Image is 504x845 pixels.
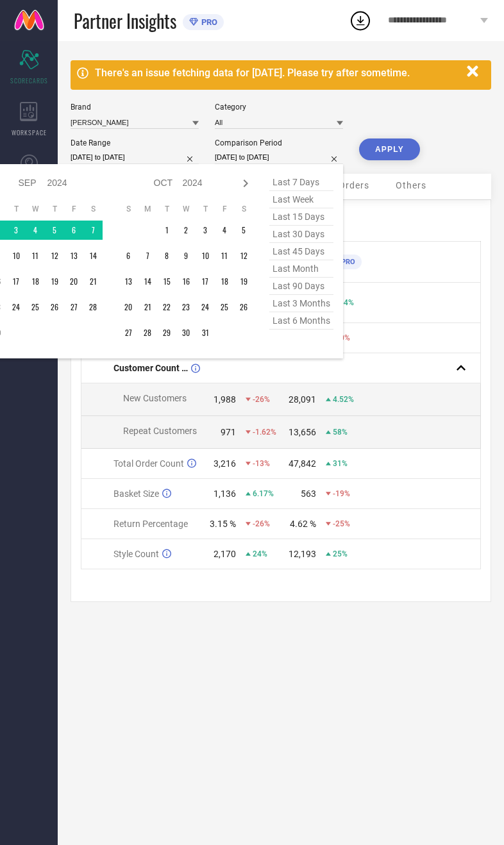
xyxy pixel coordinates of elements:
td: Sun Oct 06 2024 [119,246,138,265]
div: 3,216 [214,458,236,469]
td: Tue Oct 15 2024 [157,272,176,291]
td: Mon Oct 14 2024 [138,272,157,291]
span: Partner Insights [74,8,176,34]
td: Wed Sep 11 2024 [26,246,45,265]
td: Sat Oct 26 2024 [234,297,253,317]
div: 1,988 [214,394,236,405]
span: SCORECARDS [10,76,48,85]
td: Tue Sep 24 2024 [6,297,26,317]
span: Repeat Customers [123,426,197,436]
td: Thu Oct 31 2024 [196,323,215,342]
td: Wed Oct 23 2024 [176,297,196,317]
span: last 7 days [269,174,333,191]
div: 4.62 % [290,519,316,529]
td: Sun Oct 27 2024 [119,323,138,342]
span: 5.64% [333,298,354,307]
div: There's an issue fetching data for [DATE]. Please try after sometime. [95,67,460,79]
span: 25% [333,549,348,558]
td: Fri Sep 27 2024 [64,297,83,317]
th: Thursday [196,204,215,214]
td: Sun Oct 20 2024 [119,297,138,317]
span: New Customers [123,393,187,403]
div: Date Range [71,138,199,147]
th: Wednesday [176,204,196,214]
div: 13,656 [289,427,316,437]
td: Thu Oct 24 2024 [196,297,215,317]
span: Others [396,180,426,190]
td: Sat Oct 05 2024 [234,221,253,240]
span: WORKSPACE [12,128,47,137]
span: last 30 days [269,226,333,243]
div: Category [215,103,343,112]
td: Tue Sep 10 2024 [6,246,26,265]
td: Thu Sep 05 2024 [45,221,64,240]
div: 2,170 [214,549,236,559]
span: -26% [253,519,270,528]
span: Return Percentage [113,519,188,529]
td: Mon Oct 28 2024 [138,323,157,342]
td: Wed Sep 18 2024 [26,272,45,291]
th: Friday [215,204,234,214]
span: PRO [198,17,217,27]
td: Sat Oct 12 2024 [234,246,253,265]
div: 563 [301,489,316,499]
span: last 6 months [269,312,333,330]
div: 12,193 [289,549,316,559]
td: Fri Sep 13 2024 [64,246,83,265]
span: 4.52% [333,395,354,404]
th: Tuesday [6,204,26,214]
td: Sat Sep 14 2024 [83,246,103,265]
span: 31% [333,459,348,468]
td: Wed Sep 25 2024 [26,297,45,317]
td: Thu Oct 03 2024 [196,221,215,240]
span: -1.62% [253,428,276,437]
span: -25% [333,519,350,528]
th: Tuesday [157,204,176,214]
td: Mon Oct 07 2024 [138,246,157,265]
span: Style Count [113,549,159,559]
span: Total Order Count [113,458,184,469]
button: APPLY [359,138,420,160]
th: Thursday [45,204,64,214]
td: Thu Sep 12 2024 [45,246,64,265]
span: last 15 days [269,208,333,226]
td: Thu Oct 10 2024 [196,246,215,265]
th: Monday [138,204,157,214]
td: Sat Sep 21 2024 [83,272,103,291]
span: last week [269,191,333,208]
th: Saturday [83,204,103,214]
span: -26% [253,395,270,404]
span: last month [269,260,333,278]
input: Select comparison period [215,151,343,164]
td: Fri Sep 20 2024 [64,272,83,291]
td: Sat Sep 28 2024 [83,297,103,317]
td: Fri Sep 06 2024 [64,221,83,240]
span: -19% [333,489,350,498]
span: 6.17% [253,489,274,498]
td: Wed Oct 09 2024 [176,246,196,265]
span: PRO [338,258,355,266]
input: Select date range [71,151,199,164]
td: Sat Oct 19 2024 [234,272,253,291]
td: Tue Oct 22 2024 [157,297,176,317]
td: Tue Oct 08 2024 [157,246,176,265]
td: Fri Oct 04 2024 [215,221,234,240]
td: Mon Oct 21 2024 [138,297,157,317]
th: Saturday [234,204,253,214]
td: Fri Oct 25 2024 [215,297,234,317]
div: 28,091 [289,394,316,405]
div: 3.15 % [210,519,236,529]
span: -13% [253,459,270,468]
span: last 45 days [269,243,333,260]
div: Open download list [349,9,372,32]
span: Basket Size [113,489,159,499]
span: 24% [253,549,267,558]
div: 1,136 [214,489,236,499]
td: Sat Sep 07 2024 [83,221,103,240]
td: Thu Sep 26 2024 [45,297,64,317]
div: Next month [238,176,253,191]
td: Sun Oct 13 2024 [119,272,138,291]
th: Wednesday [26,204,45,214]
td: Fri Oct 11 2024 [215,246,234,265]
span: Customer Count (New vs Repeat) [113,363,188,373]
